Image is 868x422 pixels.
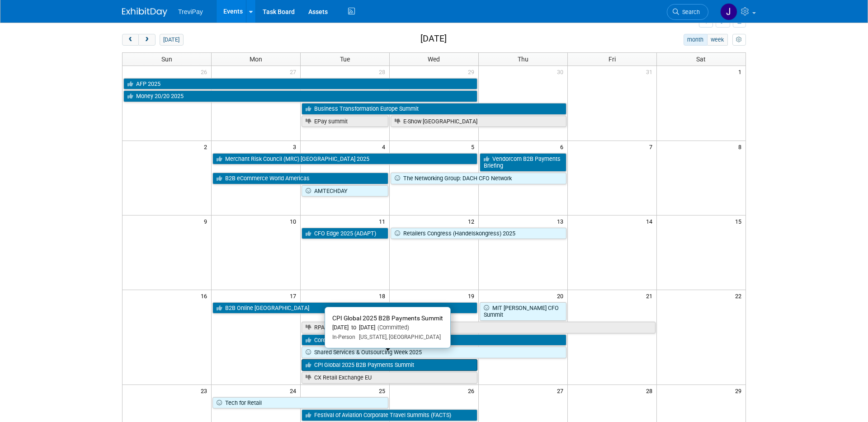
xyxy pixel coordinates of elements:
a: B2B eCommerce World Americas [212,173,388,184]
a: E-Show [GEOGRAPHIC_DATA] [391,116,566,127]
span: [US_STATE], [GEOGRAPHIC_DATA] [355,334,441,340]
button: [DATE] [160,34,184,46]
span: Thu [518,56,528,63]
span: 10 [289,216,300,227]
span: 2 [203,141,211,152]
a: Core Week [302,334,566,346]
a: MIT [PERSON_NAME] CFO Summit [480,302,566,321]
span: Tue [340,56,350,63]
span: Sun [161,56,172,63]
button: next [138,34,155,46]
a: CX Retail Exchange EU [302,372,477,384]
span: 30 [556,66,567,77]
a: Shared Services & Outsourcing Week 2025 [302,347,566,358]
a: AMTECHDAY [302,185,388,197]
span: 27 [556,385,567,396]
span: 1 [737,66,745,77]
span: Fri [609,56,616,63]
span: 11 [378,216,389,227]
span: 26 [200,66,211,77]
span: 27 [289,66,300,77]
span: 25 [378,385,389,396]
a: RPA Conference [302,322,655,333]
span: 14 [645,216,656,227]
a: Merchant Risk Council (MRC) [GEOGRAPHIC_DATA] 2025 [212,153,477,165]
a: Search [667,4,708,20]
button: myCustomButton [732,34,746,46]
span: 9 [203,216,211,227]
span: 3 [292,141,300,152]
a: Retailers Congress (Handelskongress) 2025 [391,228,566,239]
a: Money 20/20 2025 [123,90,477,102]
a: CPI Global 2025 B2B Payments Summit [302,359,477,371]
a: EPay summit [302,116,388,127]
img: Jim Salerno [720,3,737,20]
i: Personalize Calendar [736,37,742,43]
span: 20 [556,290,567,301]
button: month [684,34,708,46]
span: 16 [200,290,211,301]
span: 6 [559,141,567,152]
span: (Committed) [375,324,409,331]
span: 5 [470,141,478,152]
span: 4 [381,141,389,152]
a: Festival of Aviation Corporate Travel Summits (FACTS) [302,409,477,421]
h2: [DATE] [420,34,447,44]
span: 26 [467,385,478,396]
a: Vendorcom B2B Payments Briefing [480,153,566,172]
span: 28 [378,66,389,77]
span: TreviPay [178,8,203,15]
span: 17 [289,290,300,301]
span: 21 [645,290,656,301]
span: Search [679,9,700,15]
img: ExhibitDay [122,8,167,17]
span: 28 [645,385,656,396]
a: Tech for Retail [212,397,388,409]
span: 29 [467,66,478,77]
a: AFP 2025 [123,78,477,90]
span: Mon [250,56,262,63]
span: 7 [648,141,656,152]
span: 18 [378,290,389,301]
span: 29 [734,385,745,396]
a: The Networking Group: DACH CFO Network [391,173,566,184]
span: 22 [734,290,745,301]
span: 19 [467,290,478,301]
span: 24 [289,385,300,396]
button: week [707,34,728,46]
button: prev [122,34,139,46]
a: B2B Online [GEOGRAPHIC_DATA] [212,302,477,314]
span: 23 [200,385,211,396]
span: 8 [737,141,745,152]
span: 31 [645,66,656,77]
div: [DATE] to [DATE] [332,324,443,332]
span: CPI Global 2025 B2B Payments Summit [332,314,443,322]
a: Business Transformation Europe Summit [302,103,566,115]
a: CFO Edge 2025 (ADAPT) [302,228,388,239]
span: Sat [696,56,706,63]
span: 13 [556,216,567,227]
span: In-Person [332,334,355,340]
span: Wed [428,56,440,63]
span: 15 [734,216,745,227]
span: 12 [467,216,478,227]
